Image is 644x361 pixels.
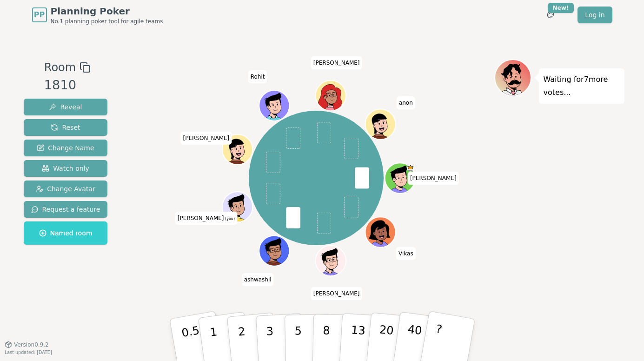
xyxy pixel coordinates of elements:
span: Planning Poker [51,5,163,18]
span: Room [44,59,76,76]
button: Click to change your avatar [223,193,252,221]
span: Change Avatar [36,184,95,194]
span: Reset [51,123,80,132]
span: Click to change your name [181,131,232,144]
span: Version 0.9.2 [14,341,49,348]
button: Request a feature [24,201,108,218]
button: New! [542,7,559,23]
span: PP [34,9,45,20]
button: Named room [24,221,108,245]
span: Click to change your name [397,96,415,109]
span: Request a feature [31,205,100,214]
span: Ajay Sanap is the host [407,164,414,171]
a: Log in [578,7,612,23]
a: PPPlanning PokerNo.1 planning poker tool for agile teams [32,5,163,25]
button: Version0.9.2 [5,341,49,348]
span: Click to change your name [242,273,274,286]
div: 1810 [44,76,91,95]
span: Click to change your name [396,247,416,260]
button: Reset [24,119,108,136]
span: Reveal [49,102,82,112]
span: No.1 planning poker tool for agile teams [51,18,163,25]
span: Watch only [42,164,89,173]
span: Click to change your name [175,212,237,225]
span: Click to change your name [248,70,267,83]
span: Click to change your name [311,287,362,300]
span: Click to change your name [311,56,362,69]
p: Waiting for 7 more votes... [544,73,620,99]
span: Last updated: [DATE] [5,350,52,355]
span: (you) [224,217,235,221]
span: Click to change your name [408,172,459,185]
button: Watch only [24,160,108,177]
button: Change Avatar [24,180,108,197]
button: Change Name [24,140,108,156]
span: Named room [39,228,93,238]
div: New! [548,3,574,13]
span: Change Name [37,143,94,153]
button: Reveal [24,99,108,115]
